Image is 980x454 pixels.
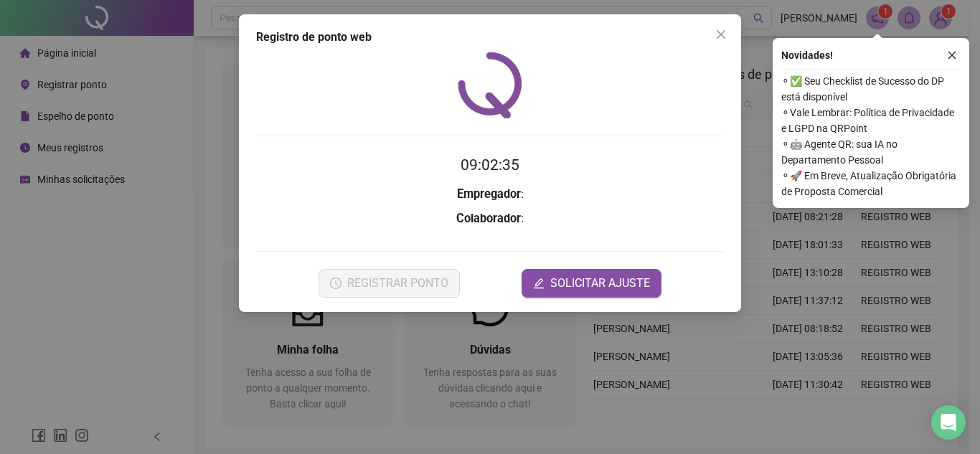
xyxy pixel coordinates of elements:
[947,50,957,60] span: close
[715,29,727,40] span: close
[256,185,724,204] h3: :
[319,269,460,298] button: REGISTRAR PONTO
[781,47,833,63] span: Novidades !
[931,405,966,440] div: Open Intercom Messenger
[522,269,661,298] button: editSOLICITAR AJUSTE
[533,278,545,289] span: edit
[710,23,732,46] button: Close
[781,136,961,168] span: ⚬ 🤖 Agente QR: sua IA no Departamento Pessoal
[256,209,724,228] h3: :
[456,212,521,225] strong: Colaborador
[458,52,522,118] img: QRPoint
[461,156,519,174] time: 09:02:35
[781,168,961,199] span: ⚬ 🚀 Em Breve, Atualização Obrigatória de Proposta Comercial
[550,275,650,292] span: SOLICITAR AJUSTE
[457,187,521,201] strong: Empregador
[781,73,961,105] span: ⚬ ✅ Seu Checklist de Sucesso do DP está disponível
[781,105,961,136] span: ⚬ Vale Lembrar: Política de Privacidade e LGPD na QRPoint
[256,29,724,46] div: Registro de ponto web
